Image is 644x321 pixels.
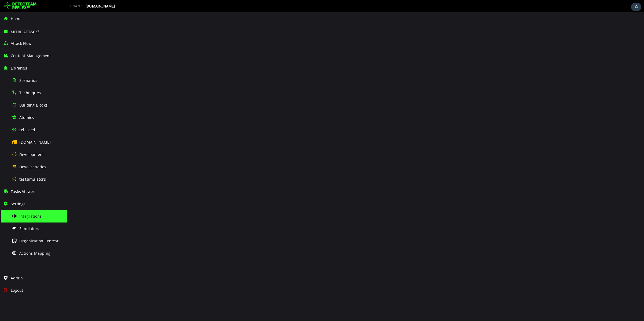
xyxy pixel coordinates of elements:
[86,4,115,8] span: [DOMAIN_NAME]
[19,238,58,243] span: Organization Context
[11,189,34,194] span: Tasks Viewer
[19,115,34,120] span: Atomics
[19,251,50,256] span: Actions Mapping
[11,288,23,293] span: Logout
[11,29,40,34] span: MITRE ATT&CK
[19,127,35,132] span: released
[19,140,51,145] span: [DOMAIN_NAME]
[38,30,39,32] sup: ®
[68,4,83,8] span: TENANT:
[19,214,42,219] span: Integrations
[4,2,36,10] img: Detecteam logo
[11,275,23,280] span: Admin
[19,152,44,157] span: Development
[631,3,641,11] div: Task Notifications
[19,103,47,108] span: Building Blocks
[19,164,46,169] span: DevoScenarios
[11,16,21,21] span: Home
[19,177,46,182] span: testsimulators
[11,41,31,46] span: Attack Flow
[19,90,41,95] span: Techniques
[11,53,51,58] span: Content Management
[11,201,26,206] span: Settings
[19,78,37,83] span: Scenarios
[11,65,27,71] span: Libraries
[19,226,39,231] span: Simulators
